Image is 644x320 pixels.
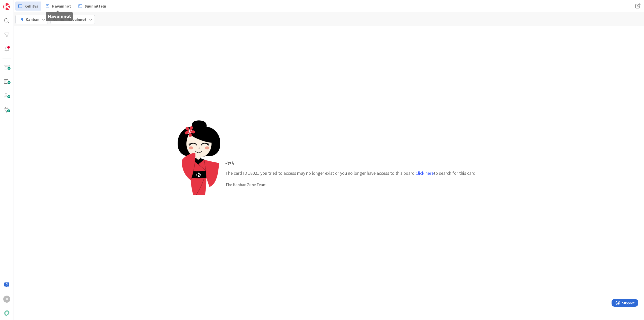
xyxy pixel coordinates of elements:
[225,159,234,165] strong: Jyri ,
[43,2,74,11] a: Havainnot
[75,2,109,11] a: Suunnittelu
[52,3,71,9] span: Havainnot
[3,296,10,303] div: JL
[24,3,38,9] span: Kehitys
[26,16,39,22] span: Kanban
[225,182,475,188] div: The Kanban Zone Team
[416,170,434,176] a: Click here
[53,17,87,22] b: Kenno - Havainnot
[3,3,10,10] img: Visit kanbanzone.com
[85,3,106,9] span: Suunnittelu
[3,310,10,317] img: avatar
[48,14,71,19] h5: Havainnot
[225,159,475,176] p: The card ID 18021 you tried to access may no longer exist or you no longer have access to this bo...
[15,2,41,11] a: Kehitys
[11,1,23,7] span: Support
